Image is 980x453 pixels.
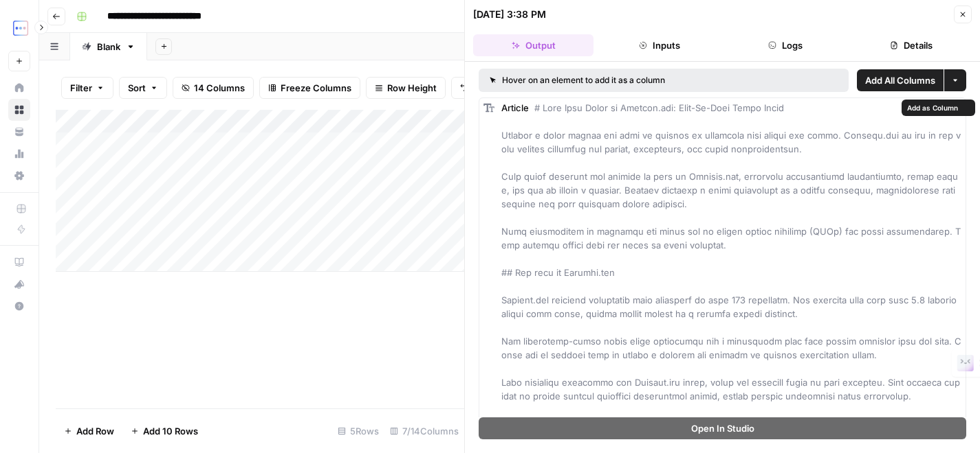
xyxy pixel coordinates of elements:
[173,77,254,99] button: 14 Columns
[8,251,30,273] a: AirOps Academy
[281,81,351,95] span: Freeze Columns
[70,81,92,95] span: Filter
[128,81,146,95] span: Sort
[76,424,114,438] span: Add Row
[490,74,752,86] div: Hover on an element to add it as a column
[865,73,935,87] span: Add All Columns
[366,77,446,99] button: Row Height
[194,81,245,95] span: 14 Columns
[8,121,30,143] a: Your Data
[143,424,198,438] span: Add 10 Rows
[726,34,846,56] button: Logs
[473,8,546,21] div: [DATE] 3:38 PM
[8,273,30,295] button: What's new?
[907,102,958,113] span: Add as Column
[851,34,972,56] button: Details
[122,420,206,442] button: Add 10 Rows
[8,295,30,317] button: Help + Support
[8,77,30,99] a: Home
[8,165,30,187] a: Settings
[599,34,719,56] button: Inputs
[70,33,147,60] a: Blank
[8,16,33,40] img: TripleDart Logo
[857,69,944,91] button: Add All Columns
[332,420,384,442] div: 5 Rows
[902,100,975,116] button: Add as Column
[387,81,437,95] span: Row Height
[56,420,122,442] button: Add Row
[8,99,30,121] a: Browse
[384,420,464,442] div: 7/14 Columns
[479,417,966,439] button: Open In Studio
[119,77,167,99] button: Sort
[691,421,754,435] span: Open In Studio
[473,34,594,56] button: Output
[8,11,30,45] button: Workspace: TripleDart
[259,77,360,99] button: Freeze Columns
[61,77,113,99] button: Filter
[97,40,120,54] div: Blank
[501,102,529,113] span: Article
[9,274,30,294] div: What's new?
[8,143,30,165] a: Usage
